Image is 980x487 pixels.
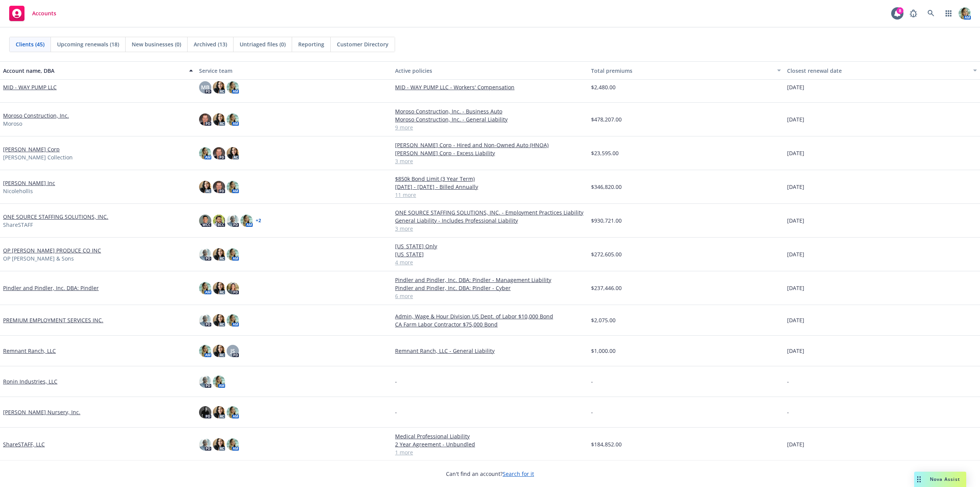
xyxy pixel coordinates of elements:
span: $272,605.00 [591,250,622,258]
img: photo [199,147,211,159]
img: photo [227,181,239,193]
span: Nova Assist [930,476,960,482]
a: Pindler and Pindler, Inc. DBA: Pindler - Cyber [395,284,585,292]
a: Moroso Construction, Inc. - Business Auto [395,107,585,115]
span: [DATE] [787,183,804,191]
a: Search [923,6,939,21]
a: Accounts [6,3,59,24]
div: Account name, DBA [3,67,185,75]
a: Remnant Ranch, LLC [3,347,56,355]
a: 11 more [395,191,585,199]
a: General Liability - Includes Professional Liability [395,216,585,225]
img: photo [213,406,225,418]
a: OP [PERSON_NAME] PRODUCE CO INC [3,246,101,254]
a: ShareSTAFF, LLC [3,440,45,448]
span: Untriaged files (0) [240,40,286,48]
img: photo [227,406,239,418]
span: $478,207.00 [591,115,622,123]
img: photo [227,215,239,227]
button: Nova Assist [914,472,966,487]
span: - [591,408,593,416]
span: [DATE] [787,347,804,355]
img: photo [227,282,239,294]
img: photo [227,438,239,451]
a: 3 more [395,157,585,165]
a: [DATE] - [DATE] - Billed Annually [395,183,585,191]
img: photo [213,113,225,126]
div: 8 [897,7,903,14]
img: photo [213,314,225,326]
span: $2,075.00 [591,316,616,324]
span: $23,595.00 [591,149,619,157]
button: Active policies [392,61,588,80]
img: photo [199,314,211,326]
img: photo [227,113,239,126]
span: [DATE] [787,149,804,157]
a: Remnant Ranch, LLC - General Liability [395,347,585,355]
img: photo [199,345,211,357]
span: OP [PERSON_NAME] & Sons [3,254,74,262]
img: photo [213,282,225,294]
span: $2,480.00 [591,83,616,91]
span: Clients (45) [16,40,44,48]
a: 2 Year Agreement - Unbundled [395,440,585,448]
a: MID - WAY PUMP LLC - Workers' Compensation [395,83,585,91]
a: ONE SOURCE STAFFING SOLUTIONS, INC. - Employment Practices Liability [395,208,585,216]
img: photo [199,406,211,418]
span: [DATE] [787,216,804,225]
img: photo [240,215,253,227]
button: Closest renewal date [784,61,980,80]
a: ONE SOURCE STAFFING SOLUTIONS, INC. [3,213,108,221]
span: $237,446.00 [591,284,622,292]
a: [PERSON_NAME] Corp - Excess Liability [395,149,585,157]
a: Switch app [941,6,956,21]
span: [DATE] [787,284,804,292]
a: Ronin Industries, LLC [3,377,57,385]
span: Moroso [3,120,22,128]
img: photo [213,438,225,451]
div: Service team [199,67,389,75]
a: Admin, Wage & Hour Division US Dept. of Labor $10,000 Bond [395,312,585,320]
span: - [591,377,593,385]
span: - [787,408,789,416]
span: [PERSON_NAME] Collection [3,153,73,161]
img: photo [227,147,239,159]
span: ShareSTAFF [3,221,33,229]
div: Closest renewal date [787,67,969,75]
img: photo [199,282,211,294]
a: Moroso Construction, Inc. [3,112,69,120]
img: photo [199,181,211,193]
span: Can't find an account? [446,470,534,478]
a: [PERSON_NAME] Corp - Hired and Non-Owned Auto (HNOA) [395,141,585,149]
a: 4 more [395,258,585,266]
a: 1 more [395,448,585,456]
span: $184,852.00 [591,440,622,448]
span: [DATE] [787,115,804,123]
img: photo [213,345,225,357]
a: [US_STATE] Only [395,242,585,250]
span: [DATE] [787,83,804,91]
a: MID - WAY PUMP LLC [3,83,57,91]
a: [PERSON_NAME] Nursery, Inc. [3,408,80,416]
a: [US_STATE] [395,250,585,258]
span: Nicolehollis [3,187,33,195]
a: PREMIUM EMPLOYMENT SERVICES INC. [3,316,103,324]
span: [DATE] [787,250,804,258]
a: Medical Professional Liability [395,432,585,440]
span: Upcoming renewals (18) [57,40,119,48]
button: Service team [196,61,392,80]
img: photo [199,248,211,261]
a: Pindler and Pindler, Inc. DBA: Pindler - Management Liability [395,276,585,284]
button: Total premiums [588,61,784,80]
span: $1,000.00 [591,347,616,355]
img: photo [213,375,225,388]
a: + 2 [256,218,261,223]
img: photo [199,113,211,126]
div: Drag to move [914,472,924,487]
span: Archived (13) [194,40,227,48]
img: photo [213,81,225,93]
